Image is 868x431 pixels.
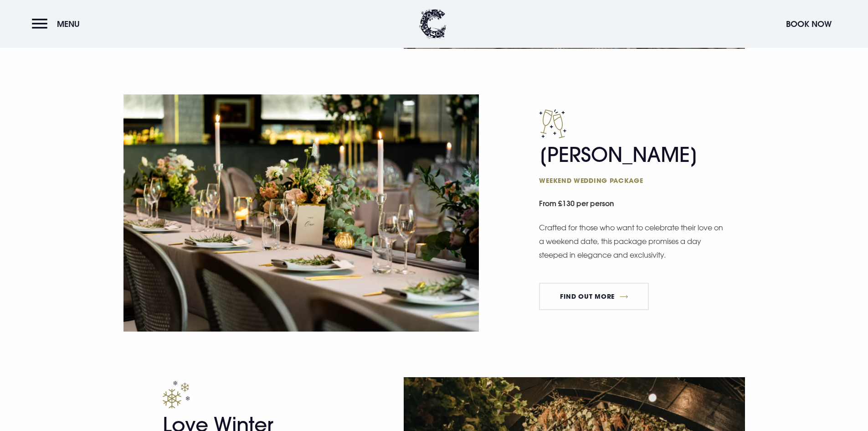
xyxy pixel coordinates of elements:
small: From £130 per person [539,194,745,215]
button: Menu [32,14,84,34]
p: Crafted for those who want to celebrate their love on a weekend date, this package promises a day... [539,221,726,262]
img: Champagne icon [539,109,566,138]
img: Clandeboye Lodge [419,9,447,39]
h2: [PERSON_NAME] [539,143,717,185]
img: Wonderful winter package page icon [163,381,190,408]
button: Book Now [781,14,836,34]
span: Menu [57,19,80,29]
span: Weekend wedding package [539,176,717,185]
img: Reception set up at a Wedding Venue Northern Ireland [123,94,479,332]
a: FIND OUT MORE [539,283,649,310]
